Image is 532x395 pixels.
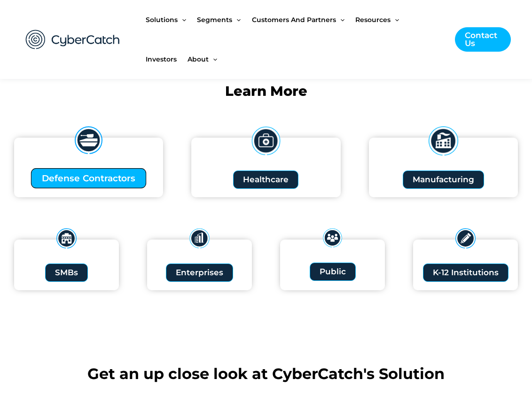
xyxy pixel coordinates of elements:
h2: Get an up close look at CyberCatch's Solution [5,364,527,384]
span: Enterprises [176,269,223,277]
a: SMBs [45,263,88,282]
span: Defense Contractors [42,174,135,183]
span: SMBs [55,269,78,277]
span: Public [320,268,346,276]
span: Healthcare [243,176,289,184]
a: Public [310,263,356,281]
a: Investors [146,39,188,79]
span: Investors [146,39,177,79]
span: Menu Toggle [209,39,217,79]
img: CyberCatch [16,20,129,59]
a: Defense Contractors [31,168,146,188]
span: About [188,39,209,79]
a: Enterprises [166,263,233,282]
a: Healthcare [233,170,298,189]
span: K-12 Institutions [433,269,499,277]
span: Manufacturing [413,176,474,184]
a: Manufacturing [403,170,484,189]
a: Contact Us [455,27,511,52]
a: K-12 Institutions [423,263,509,282]
h2: Learn More [5,82,527,100]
